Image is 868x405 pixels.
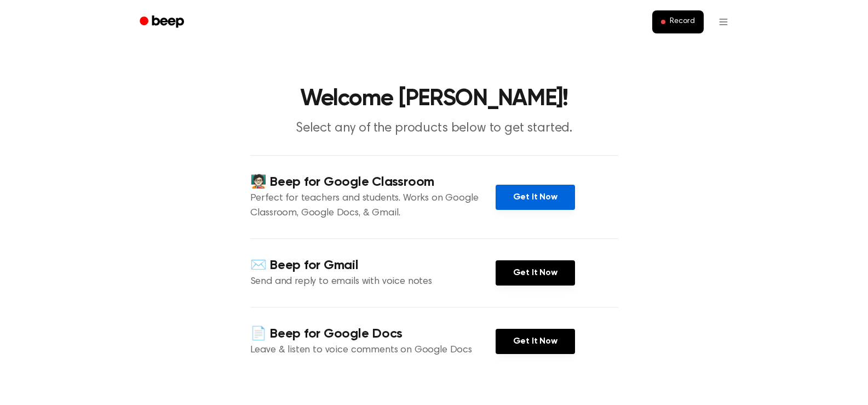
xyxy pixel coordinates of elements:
[154,88,715,111] h1: Welcome [PERSON_NAME]!
[496,185,575,210] a: Get It Now
[670,17,694,27] span: Record
[250,275,496,289] p: Send and reply to emails with voice notes
[224,119,645,138] p: Select any of the products below to get started.
[132,12,194,33] a: Beep
[250,343,496,358] p: Leave & listen to voice comments on Google Docs
[652,10,703,33] button: Record
[710,9,737,35] button: Open menu
[496,260,575,286] a: Get It Now
[250,191,496,221] p: Perfect for teachers and students. Works on Google Classroom, Google Docs, & Gmail.
[250,325,496,343] h4: 📄 Beep for Google Docs
[250,173,496,191] h4: 🧑🏻‍🏫 Beep for Google Classroom
[496,329,575,354] a: Get It Now
[250,256,496,275] h4: ✉️ Beep for Gmail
